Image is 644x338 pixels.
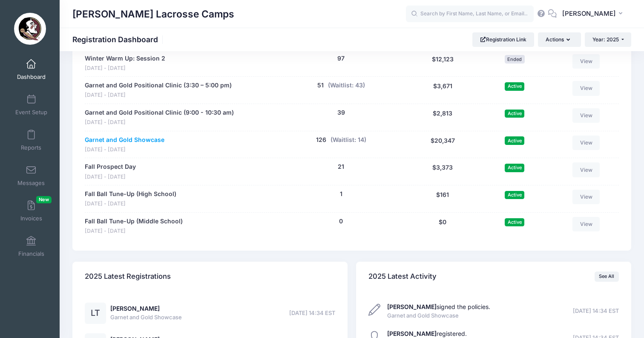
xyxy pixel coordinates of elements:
[572,108,600,123] a: View
[338,162,344,171] button: 21
[387,303,437,310] strong: [PERSON_NAME]
[505,164,524,172] span: Active
[592,36,619,43] span: Year: 2025
[585,32,631,47] button: Year: 2025
[387,330,467,337] a: [PERSON_NAME]registered.
[505,218,524,226] span: Active
[85,264,171,289] h4: 2025 Latest Registrations
[11,90,52,120] a: Event Setup
[572,136,600,150] a: View
[405,108,480,127] div: $2,813
[36,196,52,203] span: New
[572,81,600,95] a: View
[505,191,524,199] span: Active
[85,64,165,72] span: [DATE] - [DATE]
[505,55,525,63] span: Ended
[405,54,480,72] div: $12,123
[405,81,480,99] div: $3,671
[85,146,164,154] span: [DATE] - [DATE]
[110,313,182,322] span: Garnet and Gold Showcase
[328,81,365,90] button: (Waitlist: 43)
[11,231,52,261] a: Financials
[85,118,234,127] span: [DATE] - [DATE]
[573,307,619,315] span: [DATE] 14:34 EST
[557,4,631,24] button: [PERSON_NAME]
[340,190,342,199] button: 1
[289,309,335,318] span: [DATE] 14:34 EST
[337,54,345,63] button: 97
[11,161,52,191] a: Messages
[337,108,345,117] button: 39
[505,110,524,118] span: Active
[18,250,44,257] span: Financials
[405,190,480,208] div: $161
[11,196,52,226] a: InvoicesNew
[72,4,234,24] h1: [PERSON_NAME] Lacrosse Camps
[85,190,176,199] a: Fall Ball Tune-Up (High School)
[405,217,480,235] div: $0
[572,190,600,204] a: View
[11,55,52,84] a: Dashboard
[15,109,47,116] span: Event Setup
[85,91,232,99] span: [DATE] - [DATE]
[85,200,176,208] span: [DATE] - [DATE]
[572,162,600,177] a: View
[85,173,136,181] span: [DATE] - [DATE]
[317,81,324,90] button: 51
[85,217,183,226] a: Fall Ball Tune-Up (Middle School)
[85,162,136,171] a: Fall Prospect Day
[387,330,437,337] strong: [PERSON_NAME]
[20,215,42,222] span: Invoices
[85,108,234,117] a: Garnet and Gold Positional Clinic (9:00 - 10:30 am)
[387,303,490,310] a: [PERSON_NAME]signed the policies.
[85,227,183,235] span: [DATE] - [DATE]
[339,217,343,226] button: 0
[85,310,106,317] a: LT
[331,136,366,144] button: (Waitlist: 14)
[85,54,165,63] a: Winter Warm Up: Session 2
[368,264,437,289] h4: 2025 Latest Activity
[572,217,600,231] a: View
[110,305,160,312] a: [PERSON_NAME]
[85,303,106,324] div: LT
[572,54,600,69] a: View
[538,32,581,47] button: Actions
[406,6,534,23] input: Search by First Name, Last Name, or Email...
[21,144,41,151] span: Reports
[405,136,480,154] div: $20,347
[72,35,165,44] h1: Registration Dashboard
[85,81,232,90] a: Garnet and Gold Positional Clinic (3:30 – 5:00 pm)
[17,73,46,81] span: Dashboard
[505,82,524,90] span: Active
[387,312,490,320] span: Garnet and Gold Showcase
[562,9,616,18] span: [PERSON_NAME]
[316,136,326,144] button: 126
[505,136,524,144] span: Active
[472,32,534,47] a: Registration Link
[595,272,619,282] a: See All
[405,162,480,181] div: $3,373
[11,125,52,155] a: Reports
[85,136,164,144] a: Garnet and Gold Showcase
[17,179,45,187] span: Messages
[14,13,46,45] img: Sara Tisdale Lacrosse Camps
